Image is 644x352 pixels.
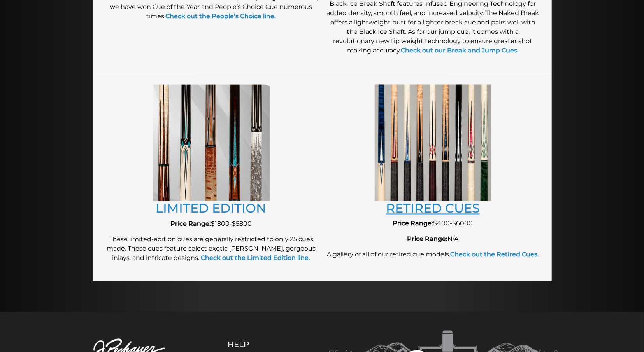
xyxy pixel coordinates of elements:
p: N/A [326,235,540,244]
p: $400-$6000 [326,219,540,228]
strong: Price Range: [407,235,448,243]
h5: Help [228,340,288,349]
a: Check out our Break and Jump Cues. [401,47,519,54]
p: These limited-edition cues are generally restricted to only 25 cues made. These cues feature sele... [104,235,318,263]
p: A gallery of all of our retired cue models. [326,250,540,260]
strong: Price Range: [393,220,433,227]
p: $1800-$5800 [104,220,318,229]
strong: Check out the Limited Edition line. [201,254,310,262]
a: Check out the Retired Cues. [450,251,539,258]
a: LIMITED EDITION [156,201,267,216]
strong: Price Range: [170,220,211,228]
a: Check out the People’s Choice line. [165,12,276,20]
a: RETIRED CUES [386,201,480,216]
a: Check out the Limited Edition line. [199,254,310,262]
